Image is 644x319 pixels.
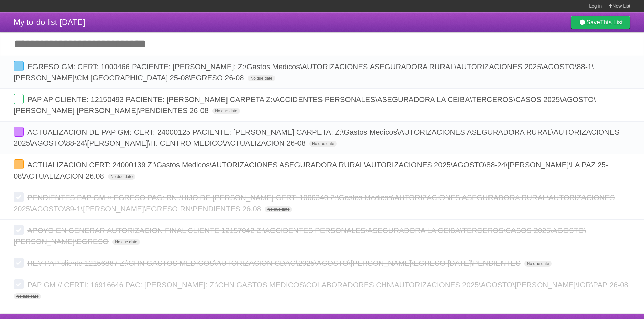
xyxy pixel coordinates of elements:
span: APOYO EN GENERAR AUTORIZACION FINAL CLIENTE 12157042 Z:\ACCIDENTES PERSONALES\ASEGURADORA LA CEIB... [14,226,586,246]
b: This List [600,19,623,26]
label: Done [14,279,24,289]
span: No due date [212,108,240,114]
a: SaveThis List [571,16,630,29]
label: Done [14,225,24,235]
span: PAP AP CLIENTE: 12150493 PACIENTE: [PERSON_NAME] CARPETA Z:\ACCIDENTES PERSONALES\ASEGURADORA LA ... [14,95,596,115]
span: No due date [265,206,292,212]
span: PAP GM // CERTI: 16916646 PAC: [PERSON_NAME]: Z:\CHN GASTOS MEDICOS\COLABORADORES CHN\AUTORIZACIO... [27,281,630,289]
span: My to-do list [DATE] [14,18,85,27]
label: Done [14,127,24,137]
label: Done [14,192,24,202]
span: No due date [108,174,135,180]
span: ACTUALIZACION DE PAP GM: CERT: 24000125 PACIENTE: [PERSON_NAME] CARPETA: Z:\Gastos Medicos\AUTORI... [14,128,620,148]
label: Done [14,94,24,104]
span: REV PAP cliente 12156887 Z:\CHN GASTOS MEDICOS\AUTORIZACION CDAG\2025\AGOSTO\[PERSON_NAME]\EGRESO... [27,259,522,267]
span: No due date [112,239,140,245]
span: No due date [309,141,337,147]
label: Done [14,258,24,268]
label: Done [14,61,24,71]
label: Done [14,159,24,169]
span: No due date [14,293,41,299]
span: No due date [524,261,552,267]
span: PENDIENTES PAP GM // EGRESO PAC: RN /HIJO DE [PERSON_NAME] CERT: 1000340 Z:\Gastos Medicos\AUTORI... [14,193,615,213]
span: EGRESO GM: CERT: 1000466 PACIENTE: [PERSON_NAME]: Z:\Gastos Medicos\AUTORIZACIONES ASEGURADORA RU... [14,62,594,82]
span: ACTUALIZACION CERT: 24000139 Z:\Gastos Medicos\AUTORIZACIONES ASEGURADORA RURAL\AUTORIZACIONES 20... [14,161,608,180]
span: No due date [248,75,275,81]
